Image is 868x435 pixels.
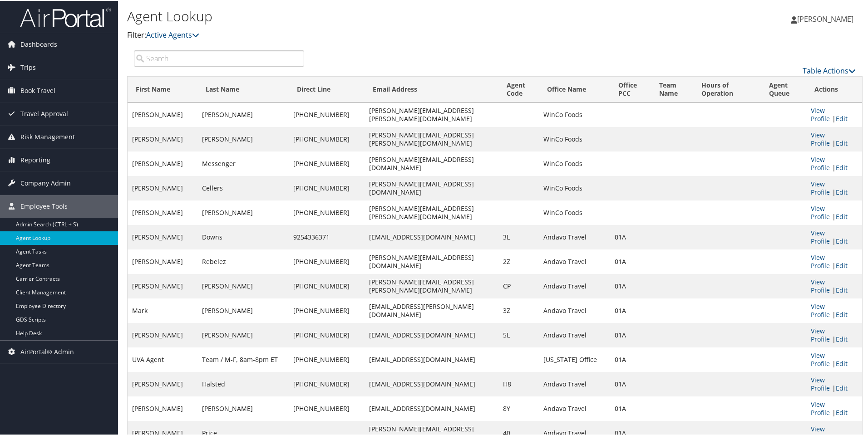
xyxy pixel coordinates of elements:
a: Edit [836,285,848,293]
td: [EMAIL_ADDRESS][DOMAIN_NAME] [365,224,498,249]
td: Downs [197,224,289,249]
td: [PERSON_NAME] [197,200,289,224]
th: Office Name: activate to sort column ascending [539,76,610,102]
td: [PERSON_NAME] [197,298,289,322]
td: [PERSON_NAME][EMAIL_ADDRESS][DOMAIN_NAME] [365,151,498,175]
td: 01A [610,249,651,273]
th: Team Name: activate to sort column ascending [651,76,693,102]
td: Andavo Travel [539,396,610,420]
img: airportal-logo.png [20,6,111,27]
td: | [806,224,862,249]
td: | [806,322,862,347]
td: [PHONE_NUMBER] [289,126,365,151]
td: [PERSON_NAME] [128,175,197,200]
td: [PHONE_NUMBER] [289,347,365,371]
td: [PHONE_NUMBER] [289,371,365,396]
td: 01A [610,347,651,371]
td: Andavo Travel [539,371,610,396]
td: Andavo Travel [539,224,610,249]
a: Edit [836,260,848,269]
td: Rebelez [197,249,289,273]
td: [EMAIL_ADDRESS][DOMAIN_NAME] [365,347,498,371]
td: Andavo Travel [539,298,610,322]
td: Andavo Travel [539,273,610,298]
td: [PERSON_NAME] [128,200,197,224]
a: View Profile [811,277,830,293]
td: | [806,151,862,175]
span: Dashboards [20,32,57,55]
td: 9254336371 [289,224,365,249]
a: Edit [836,236,848,244]
a: Edit [836,407,848,416]
a: View Profile [811,399,830,416]
th: Office PCC: activate to sort column descending [610,76,651,102]
th: Last Name: activate to sort column ascending [197,76,289,102]
a: Edit [836,187,848,196]
td: [PERSON_NAME] [128,224,197,249]
td: 01A [610,371,651,396]
a: Edit [836,138,848,147]
td: 5L [498,322,539,347]
td: Team / M-F, 8am-8pm ET [197,347,289,371]
td: [PHONE_NUMBER] [289,396,365,420]
a: Active Agents [146,29,199,39]
td: [PERSON_NAME] [128,249,197,273]
td: [EMAIL_ADDRESS][DOMAIN_NAME] [365,371,498,396]
td: [PERSON_NAME] [197,273,289,298]
td: 3Z [498,298,539,322]
td: [PERSON_NAME][EMAIL_ADDRESS][PERSON_NAME][DOMAIN_NAME] [365,102,498,126]
td: [PERSON_NAME] [128,396,197,420]
a: View Profile [811,375,830,391]
td: 01A [610,322,651,347]
td: [PERSON_NAME][EMAIL_ADDRESS][PERSON_NAME][DOMAIN_NAME] [365,273,498,298]
td: | [806,347,862,371]
h1: Agent Lookup [127,6,617,25]
td: [PERSON_NAME] [128,273,197,298]
td: 01A [610,273,651,298]
a: View Profile [811,350,830,367]
a: Table Actions [803,65,856,75]
span: Reporting [20,148,50,171]
td: | [806,126,862,151]
p: Filter: [127,29,617,40]
td: 01A [610,224,651,249]
td: | [806,371,862,396]
th: Actions [806,76,862,102]
td: [PHONE_NUMBER] [289,249,365,273]
td: [EMAIL_ADDRESS][DOMAIN_NAME] [365,322,498,347]
a: Edit [836,211,848,220]
td: WinCo Foods [539,151,610,175]
td: [PERSON_NAME] [197,126,289,151]
a: View Profile [811,179,830,196]
th: Agent Code: activate to sort column ascending [498,76,539,102]
a: View Profile [811,154,830,171]
td: Cellers [197,175,289,200]
span: AirPortal® Admin [20,340,74,362]
th: Hours of Operation: activate to sort column ascending [693,76,761,102]
td: Andavo Travel [539,322,610,347]
a: View Profile [811,203,830,220]
th: Agent Queue: activate to sort column ascending [761,76,806,102]
td: | [806,102,862,126]
span: Trips [20,55,36,78]
td: | [806,298,862,322]
span: Company Admin [20,171,71,194]
td: 01A [610,298,651,322]
td: [PHONE_NUMBER] [289,298,365,322]
td: 3L [498,224,539,249]
td: 2Z [498,249,539,273]
td: [PHONE_NUMBER] [289,273,365,298]
a: Edit [836,113,848,122]
a: View Profile [811,105,830,122]
span: Risk Management [20,125,75,147]
td: 01A [610,396,651,420]
span: Travel Approval [20,102,68,124]
td: [PERSON_NAME] [128,371,197,396]
td: [PHONE_NUMBER] [289,102,365,126]
span: Employee Tools [20,194,68,217]
td: WinCo Foods [539,200,610,224]
td: WinCo Foods [539,175,610,200]
a: Edit [836,358,848,367]
td: [PERSON_NAME][EMAIL_ADDRESS][DOMAIN_NAME] [365,249,498,273]
td: Mark [128,298,197,322]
